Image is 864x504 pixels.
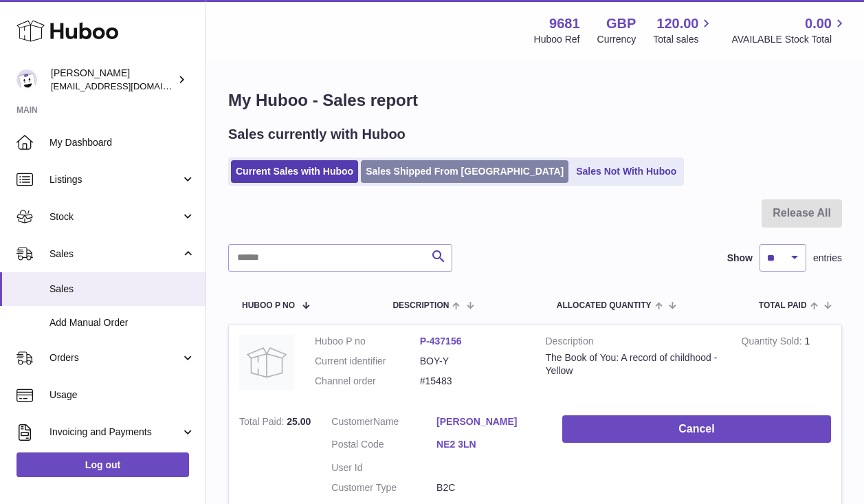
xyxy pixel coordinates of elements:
[49,426,181,439] span: Invoicing and Payments
[813,252,842,265] span: entries
[436,415,542,428] a: [PERSON_NAME]
[420,355,525,368] dd: BOY-Y
[49,351,181,364] span: Orders
[49,210,181,223] span: Stock
[549,14,580,33] strong: 9681
[759,301,807,310] span: Total paid
[653,33,714,46] span: Total sales
[16,69,37,90] img: hello@colourchronicles.com
[242,301,295,310] span: Huboo P no
[331,415,436,432] dt: Name
[420,336,462,347] a: P-437156
[49,316,195,329] span: Add Manual Order
[571,160,681,183] a: Sales Not With Huboo
[315,375,420,388] dt: Channel order
[727,252,753,265] label: Show
[392,301,449,310] span: Description
[16,452,189,477] a: Log out
[239,335,294,390] img: no-photo.jpg
[49,248,181,261] span: Sales
[361,160,568,183] a: Sales Shipped From [GEOGRAPHIC_DATA]
[315,335,420,348] dt: Huboo P no
[805,14,832,33] span: 0.00
[731,325,841,405] td: 1
[231,160,358,183] a: Current Sales with Huboo
[331,461,436,474] dt: User Id
[239,416,287,430] strong: Total Paid
[606,14,636,33] strong: GBP
[534,33,580,46] div: Huboo Ref
[315,355,420,368] dt: Current identifier
[420,375,525,388] dd: #15483
[228,89,842,111] h1: My Huboo - Sales report
[49,283,195,296] span: Sales
[546,351,721,377] div: The Book of You: A record of childhood - Yellow
[562,415,831,443] button: Cancel
[436,438,542,451] a: NE2 3LN
[653,14,714,46] a: 120.00 Total sales
[656,14,698,33] span: 120.00
[51,67,175,93] div: [PERSON_NAME]
[287,416,311,427] span: 25.00
[731,33,848,46] span: AVAILABLE Stock Total
[331,416,373,427] span: Customer
[742,336,805,350] strong: Quantity Sold
[436,481,542,494] dd: B2C
[546,335,721,351] strong: Description
[49,136,195,149] span: My Dashboard
[731,14,848,46] a: 0.00 AVAILABLE Stock Total
[49,173,181,186] span: Listings
[228,125,406,144] h2: Sales currently with Huboo
[331,438,436,454] dt: Postal Code
[557,301,652,310] span: ALLOCATED Quantity
[51,80,202,91] span: [EMAIL_ADDRESS][DOMAIN_NAME]
[49,388,195,402] span: Usage
[597,33,636,46] div: Currency
[331,481,436,494] dt: Customer Type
